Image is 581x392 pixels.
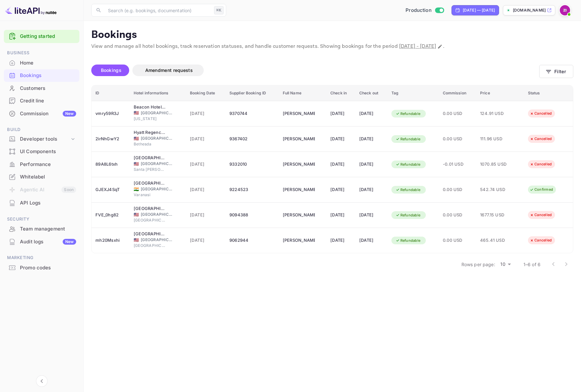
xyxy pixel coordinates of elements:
[134,187,139,191] span: India
[134,167,166,172] span: Santa [PERSON_NAME]
[330,109,352,119] div: [DATE]
[403,7,446,14] div: Switch to Sandbox mode
[134,104,166,110] div: Beacon Hotel & Corporate Quarters
[439,85,477,101] th: Commission
[20,97,76,105] div: Credit line
[226,85,279,101] th: Supplier Booking ID
[20,264,76,272] div: Promo codes
[95,185,126,195] div: GJEXJ4SqT
[63,239,76,245] div: New
[91,29,573,41] p: Bookings
[443,212,473,219] span: 0.00 USD
[4,216,79,223] span: Security
[443,237,473,244] span: 0.00 USD
[391,211,425,219] div: Refundable
[525,236,556,244] div: Cancelled
[63,111,76,117] div: New
[20,85,76,92] div: Customers
[524,85,573,101] th: Status
[92,85,573,253] table: booking table
[480,237,512,244] span: 465.41 USD
[229,109,275,119] div: 9370744
[134,129,166,136] div: Hyatt Regency Bethesda
[391,110,425,118] div: Refundable
[4,126,79,133] span: Build
[229,185,275,195] div: 9224523
[330,210,352,220] div: [DATE]
[330,159,352,170] div: [DATE]
[134,111,139,115] span: United States of America
[134,141,166,147] span: Bethesda
[92,85,130,101] th: ID
[134,180,166,187] div: Ramada Plaza by Wyndham JHV Varanasi
[5,5,57,15] img: LiteAPI logo
[101,67,121,73] span: Bookings
[391,161,425,169] div: Refundable
[134,213,139,217] span: United States of America
[525,135,556,143] div: Cancelled
[91,43,573,50] p: View and manage all hotel bookings, track reservation statuses, and handle customer requests. Sho...
[461,261,495,268] p: Rows per page:
[525,160,556,168] div: Cancelled
[134,238,139,242] span: United States of America
[480,135,512,143] span: 111.96 USD
[134,192,166,198] span: Varanasi
[20,59,76,67] div: Home
[391,135,425,143] div: Refundable
[283,109,315,119] div: Surendra Goel
[134,217,166,223] span: [GEOGRAPHIC_DATA]
[355,85,388,101] th: Check out
[330,185,352,195] div: [DATE]
[141,212,173,217] span: [GEOGRAPHIC_DATA]
[95,235,126,246] div: mh20Msxhi
[539,65,573,78] button: Filter
[4,49,79,57] span: Business
[141,135,173,141] span: [GEOGRAPHIC_DATA]
[190,135,222,143] span: [DATE]
[391,186,425,194] div: Refundable
[443,135,473,143] span: 0.00 USD
[283,185,315,195] div: Vipul Doshi
[283,134,315,144] div: Surendra Goel
[283,235,315,246] div: Rajni Goel
[359,185,384,195] div: [DATE]
[91,65,539,76] div: account-settings tabs
[141,186,173,192] span: [GEOGRAPHIC_DATA]
[190,212,222,219] span: [DATE]
[525,186,557,194] div: Confirmed
[330,235,352,246] div: [DATE]
[20,238,76,246] div: Audit logs
[95,159,126,170] div: 89A8L6txh
[134,162,139,166] span: United States of America
[134,205,166,212] div: Sheraton Sand Key Resort
[330,134,352,144] div: [DATE]
[134,136,139,141] span: United States of America
[4,254,79,261] span: Marketing
[513,7,546,13] p: [DOMAIN_NAME]
[20,161,76,168] div: Performance
[437,43,443,50] button: Change date range
[359,235,384,246] div: [DATE]
[463,7,495,13] div: [DATE] — [DATE]
[359,134,384,144] div: [DATE]
[95,134,126,144] div: 2irNhGwY2
[145,67,193,73] span: Amendment requests
[190,161,222,168] span: [DATE]
[104,4,211,17] input: Search (e.g. bookings, documentation)
[229,235,275,246] div: 9062944
[20,199,76,207] div: API Logs
[20,173,76,181] div: Whitelabel
[130,85,186,101] th: Hotel informations
[190,186,222,193] span: [DATE]
[229,134,275,144] div: 9367402
[480,110,512,117] span: 124.91 USD
[359,109,384,119] div: [DATE]
[95,210,126,220] div: FVE_0hg82
[190,110,222,117] span: [DATE]
[399,43,436,50] span: [DATE] - [DATE]
[480,186,512,193] span: 542.74 USD
[134,116,166,122] span: [US_STATE]
[443,110,473,117] span: 0.00 USD
[283,159,315,170] div: Ayush Khanna
[359,210,384,220] div: [DATE]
